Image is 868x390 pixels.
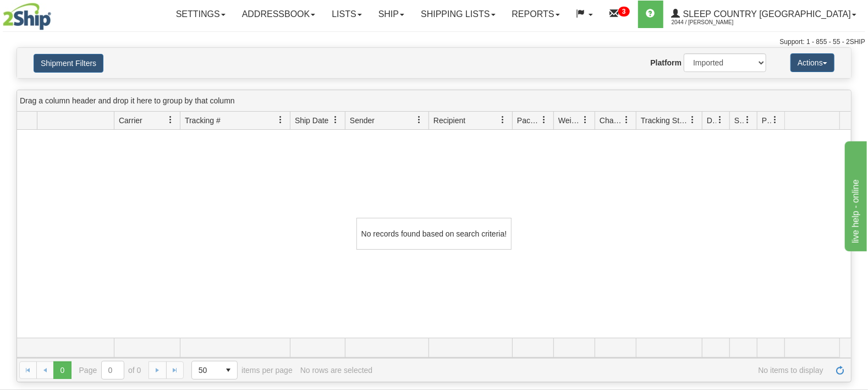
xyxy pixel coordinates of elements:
span: Recipient [433,115,465,126]
span: No items to display [380,366,823,375]
span: select [219,361,237,379]
a: Reports [504,1,568,28]
a: Refresh [831,361,849,379]
span: Tracking # [185,115,221,126]
span: Carrier [119,115,142,126]
div: live help - online [8,7,102,20]
a: Sender filter column settings [410,111,428,129]
span: Page of 0 [79,361,141,380]
a: Ship Date filter column settings [326,111,345,129]
a: Delivery Status filter column settings [711,111,729,129]
a: Pickup Status filter column settings [766,111,784,129]
span: 50 [199,365,213,376]
span: Sleep Country [GEOGRAPHIC_DATA] [680,9,851,19]
span: Page sizes drop down [191,361,238,380]
div: No records found based on search criteria! [356,218,512,250]
button: Shipment Filters [34,54,103,73]
a: Charge filter column settings [617,111,636,129]
sup: 3 [618,7,630,17]
span: 2044 / [PERSON_NAME] [672,17,754,28]
a: Addressbook [234,1,324,28]
a: Lists [323,1,370,28]
button: Actions [790,53,834,72]
a: Shipping lists [413,1,503,28]
a: Ship [370,1,413,28]
a: Shipment Issues filter column settings [738,111,757,129]
span: Weight [558,115,581,126]
a: Tracking # filter column settings [271,111,290,129]
span: Ship Date [295,115,328,126]
a: Packages filter column settings [535,111,553,129]
span: Packages [517,115,540,126]
div: No rows are selected [300,366,373,375]
a: Sleep Country [GEOGRAPHIC_DATA] 2044 / [PERSON_NAME] [663,1,865,28]
span: Tracking Status [641,115,689,126]
a: Tracking Status filter column settings [683,111,702,129]
span: items per page [191,361,293,380]
iframe: chat widget [843,139,867,251]
a: Weight filter column settings [576,111,595,129]
span: Sender [350,115,375,126]
label: Platform [650,57,682,68]
a: Settings [168,1,234,28]
span: Charge [600,115,623,126]
div: grid grouping header [17,90,851,112]
a: 3 [601,1,638,28]
span: Delivery Status [707,115,716,126]
img: logo2044.jpg [3,3,51,30]
a: Carrier filter column settings [161,111,180,129]
a: Recipient filter column settings [493,111,512,129]
span: Pickup Status [762,115,771,126]
div: Support: 1 - 855 - 55 - 2SHIP [3,37,865,47]
span: Page 0 [53,361,71,379]
span: Shipment Issues [734,115,744,126]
